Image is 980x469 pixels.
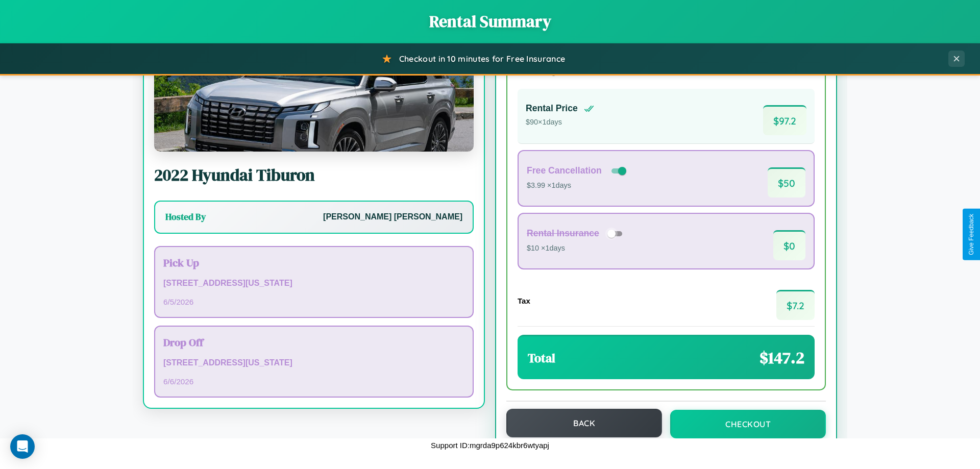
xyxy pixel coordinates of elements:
[773,230,805,260] span: $ 0
[154,164,474,186] h2: 2022 Hyundai Tiburon
[154,50,474,152] img: Hyundai Tiburon
[431,438,549,452] p: Support ID: mgrda9p624kbr6wtyapj
[527,242,626,255] p: $10 × 1 days
[968,214,975,255] div: Give Feedback
[528,350,555,366] h3: Total
[163,375,464,388] p: 6 / 6 / 2026
[768,167,805,198] span: $ 50
[526,103,578,114] h4: Rental Price
[323,210,462,225] p: [PERSON_NAME] [PERSON_NAME]
[506,409,662,437] button: Back
[518,297,530,305] h4: Tax
[163,335,464,350] h3: Drop Off
[165,211,206,223] h3: Hosted By
[670,410,826,438] button: Checkout
[163,295,464,309] p: 6 / 5 / 2026
[527,228,599,239] h4: Rental Insurance
[527,165,602,176] h4: Free Cancellation
[527,179,628,192] p: $3.99 × 1 days
[399,54,565,64] span: Checkout in 10 minutes for Free Insurance
[163,276,464,291] p: [STREET_ADDRESS][US_STATE]
[763,105,806,135] span: $ 97.2
[759,347,804,369] span: $ 147.2
[526,116,594,129] p: $ 90 × 1 days
[163,255,464,270] h3: Pick Up
[10,10,970,33] h1: Rental Summary
[163,356,464,371] p: [STREET_ADDRESS][US_STATE]
[776,290,815,320] span: $ 7.2
[10,434,35,459] div: Open Intercom Messenger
